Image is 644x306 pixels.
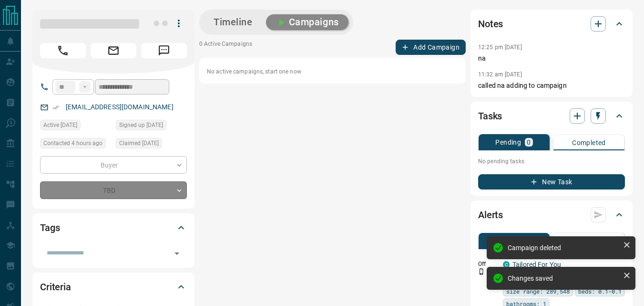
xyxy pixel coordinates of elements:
p: called na adding to campaign [478,81,625,91]
p: Completed [572,139,606,146]
span: Claimed [DATE] [119,138,159,148]
div: Alerts [478,203,625,226]
div: Campaign deleted [508,244,619,252]
p: 11:32 am [DATE] [478,71,522,78]
p: na [478,53,625,63]
button: New Task [478,174,625,190]
div: Sun Sep 14 2025 [116,120,187,133]
div: Mon Sep 15 2025 [40,138,111,151]
div: Tasks [478,105,625,127]
svg: Email Verified [52,104,59,111]
p: 0 [527,139,531,146]
div: TBD [40,181,187,199]
span: Email [91,43,136,58]
h2: Tags [40,220,60,235]
span: Contacted 4 hours ago [43,138,102,148]
div: Tags [40,216,187,239]
button: Campaigns [266,14,348,30]
h2: Alerts [478,207,503,222]
p: Pending [495,139,521,146]
button: Add Campaign [396,40,466,55]
p: No active campaigns, start one now [207,67,458,76]
div: Criteria [40,275,187,298]
h2: Notes [478,16,503,32]
button: Timeline [204,14,262,30]
p: 12:25 pm [DATE] [478,44,522,51]
a: [EMAIL_ADDRESS][DOMAIN_NAME] [66,103,174,111]
div: Sun Sep 14 2025 [40,120,111,133]
svg: Push Notification Only [478,268,485,275]
div: Notes [478,12,625,35]
button: Open [170,247,184,260]
div: Sun Sep 14 2025 [116,138,187,151]
h2: Tasks [478,108,502,124]
span: Call [40,43,86,58]
div: Changes saved [508,274,619,282]
span: Signed up [DATE] [119,120,163,130]
p: No pending tasks [478,154,625,169]
h2: Criteria [40,279,71,295]
div: Buyer [40,156,187,174]
span: Message [141,43,187,58]
p: 0 Active Campaigns [199,40,252,55]
p: Off [478,260,497,268]
span: Active [DATE] [43,120,77,130]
